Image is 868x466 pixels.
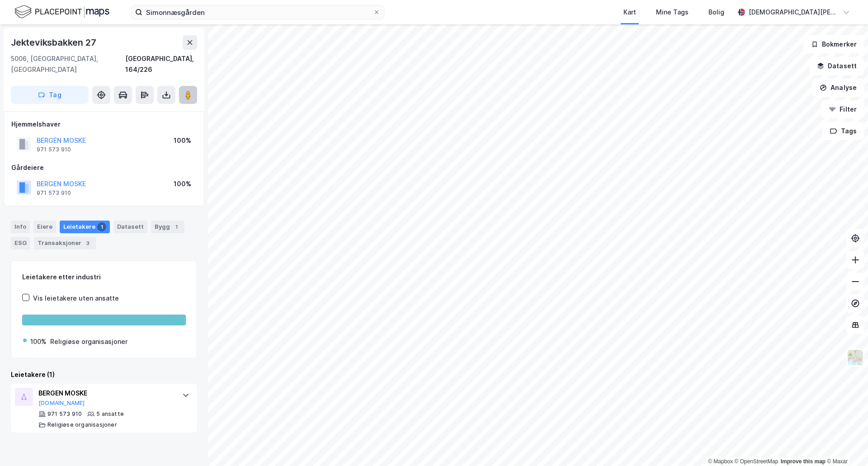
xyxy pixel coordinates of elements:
[30,336,47,347] div: 100%
[14,4,109,20] img: logo.f888ab2527a4732fd821a326f86c7f29.svg
[822,122,864,140] button: Tags
[47,410,82,418] div: 971 573 910
[708,458,733,465] a: Mapbox
[125,53,197,75] div: [GEOGRAPHIC_DATA], 164/226
[33,221,56,233] div: Eiere
[11,119,197,130] div: Hjemmelshaver
[37,146,71,153] div: 971 573 910
[22,272,186,282] div: Leietakere etter industri
[11,237,30,249] div: ESG
[781,458,826,465] a: Improve this map
[50,336,127,347] div: Religiøse organisasjoner
[38,400,85,407] button: [DOMAIN_NAME]
[96,410,124,418] div: 5 ansatte
[47,421,117,428] div: Religiøse organisasjoner
[11,86,89,104] button: Tag
[11,53,125,75] div: 5006, [GEOGRAPHIC_DATA], [GEOGRAPHIC_DATA]
[812,79,864,97] button: Analyse
[11,369,197,380] div: Leietakere (1)
[11,162,197,173] div: Gårdeiere
[97,222,106,231] div: 1
[142,5,373,19] input: Søk på adresse, matrikkel, gårdeiere, leietakere eller personer
[735,458,778,465] a: OpenStreetMap
[172,222,181,231] div: 1
[656,7,689,18] div: Mine Tags
[60,221,110,233] div: Leietakere
[174,179,191,189] div: 100%
[34,237,96,249] div: Transaksjoner
[749,7,839,18] div: [DEMOGRAPHIC_DATA][PERSON_NAME]
[174,135,191,146] div: 100%
[38,388,173,399] div: BERGEN MOSKE
[821,100,864,118] button: Filter
[151,221,184,233] div: Bygg
[83,239,92,248] div: 3
[803,35,864,53] button: Bokmerker
[809,57,864,75] button: Datasett
[847,349,864,366] img: Z
[823,423,868,466] iframe: Chat Widget
[11,221,30,233] div: Info
[708,7,724,18] div: Bolig
[11,35,98,50] div: Jekteviksbakken 27
[623,7,636,18] div: Kart
[37,189,71,197] div: 971 573 910
[33,293,119,304] div: Vis leietakere uten ansatte
[113,221,147,233] div: Datasett
[823,423,868,466] div: Kontrollprogram for chat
